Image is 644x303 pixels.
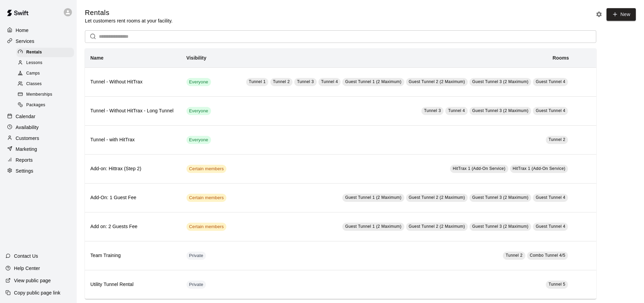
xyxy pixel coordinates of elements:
span: Lessons [26,60,43,66]
a: Packages [16,100,77,111]
p: Let customers rent rooms at your facility. [85,17,173,24]
span: Packages [26,102,45,109]
span: HitTrax 1 (Add-On Service) [453,166,506,171]
span: Tunnel 5 [549,282,565,287]
a: Camps [16,68,77,79]
span: Combo Tunnel 4/5 [530,253,565,258]
span: Certain members [186,166,227,172]
h6: Add-on: Hittrax (Step 2) [90,165,176,173]
a: Settings [5,166,71,176]
p: Customers [16,135,39,142]
span: Guest Tunnel 3 (2 Maximum) [472,79,528,84]
span: Tunnel 3 [424,108,441,113]
p: Copy public page link [14,289,60,296]
b: Rooms [553,55,569,61]
span: Private [186,282,206,288]
div: This service is visible to all of your customers [186,107,211,115]
span: Camps [26,70,40,77]
h6: Tunnel - Without HitTrax - Long Tunnel [90,107,176,115]
span: Guest Tunnel 4 [536,224,565,229]
span: Tunnel 1 [249,79,266,84]
div: This service is visible to all of your customers [186,136,211,144]
a: Home [5,25,71,35]
span: Private [186,253,206,259]
span: Certain members [186,195,227,201]
div: Rentals [16,48,74,57]
div: Classes [16,79,74,89]
a: Classes [16,79,77,90]
a: Marketing [5,144,71,154]
span: Guest Tunnel 3 (2 Maximum) [472,195,528,200]
span: Tunnel 4 [448,108,465,113]
span: Tunnel 3 [297,79,314,84]
div: This service is hidden, and can only be accessed via a direct link [186,252,206,260]
b: Visibility [186,55,207,61]
p: View public page [14,277,51,284]
p: Availability [16,124,39,131]
span: Everyone [186,137,211,143]
span: Tunnel 2 [506,253,522,258]
a: Availability [5,122,71,132]
h6: Add on: 2 Guests Fee [90,223,176,230]
a: Reports [5,155,71,165]
b: Name [90,55,104,61]
span: Everyone [186,79,211,85]
div: Lessons [16,58,74,68]
h6: Add-On: 1 Guest Fee [90,194,176,202]
span: Guest Tunnel 2 (2 Maximum) [409,195,465,200]
div: This service is visible to only customers with certain memberships. Check the service pricing for... [186,223,227,231]
a: Lessons [16,58,77,68]
span: HitTrax 1 (Add-On Service) [513,166,566,171]
a: Calendar [5,111,71,122]
span: Rentals [26,49,42,56]
span: Guest Tunnel 4 [536,108,565,113]
span: Tunnel 2 [549,137,565,142]
span: Guest Tunnel 3 (2 Maximum) [472,108,528,113]
span: Guest Tunnel 2 (2 Maximum) [409,224,465,229]
a: Services [5,36,71,46]
p: Marketing [16,146,37,153]
span: Guest Tunnel 1 (2 Maximum) [345,195,401,200]
p: Help Center [14,265,40,272]
span: Guest Tunnel 1 (2 Maximum) [345,79,401,84]
span: Classes [26,81,42,87]
h6: Tunnel - Without HitTrax [90,78,176,86]
span: Guest Tunnel 2 (2 Maximum) [409,79,465,84]
span: Certain members [186,224,227,230]
span: Memberships [26,91,52,98]
div: This service is visible to only customers with certain memberships. Check the service pricing for... [186,194,227,202]
span: Guest Tunnel 3 (2 Maximum) [472,224,528,229]
table: simple table [85,48,596,299]
div: This service is visible to all of your customers [186,78,211,86]
span: Everyone [186,108,211,114]
p: Reports [16,157,33,163]
h6: Tunnel - with HitTrax [90,136,176,144]
div: This service is hidden, and can only be accessed via a direct link [186,281,206,289]
a: Rentals [16,47,77,58]
p: Contact Us [14,253,38,259]
h5: Rentals [85,8,173,17]
span: Guest Tunnel 4 [536,195,565,200]
a: Memberships [16,90,77,100]
p: Services [16,38,34,45]
div: This service is visible to only customers with certain memberships. Check the service pricing for... [186,165,227,173]
p: Calendar [16,113,35,120]
a: Customers [5,133,71,143]
h6: Team Training [90,252,176,259]
p: Home [16,27,29,34]
button: Rental settings [594,9,604,19]
h6: Utility Tunnel Rental [90,281,176,288]
div: Camps [16,69,74,78]
div: Packages [16,100,74,110]
a: New [606,8,636,21]
span: Tunnel 4 [321,79,338,84]
span: Tunnel 2 [273,79,290,84]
